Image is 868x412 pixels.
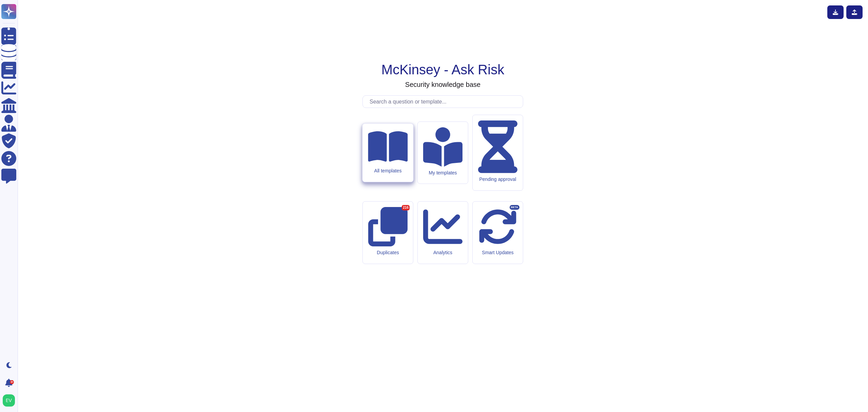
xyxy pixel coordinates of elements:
div: All templates [368,168,408,174]
div: BETA [510,205,519,210]
div: 9+ [10,380,14,384]
div: Smart Updates [478,250,517,256]
div: 216 [402,205,410,210]
h3: Security knowledge base [405,80,480,89]
div: My templates [423,170,462,176]
div: Duplicates [368,250,408,256]
img: user [3,394,15,407]
h1: McKinsey - Ask Risk [381,61,504,78]
div: Analytics [423,250,462,256]
input: Search a question or template... [366,96,523,108]
button: user [1,393,20,408]
div: Pending approval [478,176,517,182]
